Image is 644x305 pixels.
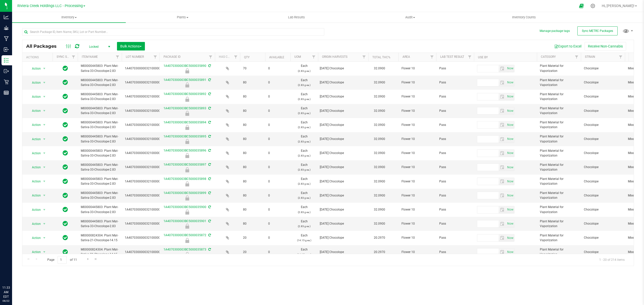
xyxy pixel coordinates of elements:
[243,80,262,85] span: 80
[499,206,506,213] span: select
[506,93,514,100] span: select
[320,123,367,127] div: [DATE] Chocolope
[439,80,471,85] span: Pass
[293,111,315,116] p: (2.83 g ea.)
[58,256,67,264] input: 1
[540,120,578,130] span: Plant Material for Vaporization
[268,123,287,127] span: 0
[540,177,578,186] span: Plant Material for Vaporization
[125,109,167,113] span: 1A4070300000321000000184
[81,247,119,257] span: M00000824304: Plant Mat-Sativa-21-Chocolope-14.15
[540,163,578,172] span: Plant Material for Vaporization
[584,151,622,156] span: Chocolope
[4,36,9,41] inline-svg: Manufacturing
[281,15,312,20] span: Lab Results
[12,15,126,20] span: Inventory
[208,92,211,96] span: Sync from Compliance System
[506,136,514,143] span: select
[164,205,206,209] a: 1A4070300003BC5000035900
[320,137,367,141] div: [DATE] Chocolope
[41,192,48,199] span: select
[243,165,262,170] span: 80
[125,165,167,170] span: 1A4070300000321000000184
[215,53,240,62] th: Has COA
[293,181,315,186] p: (2.83 g ea.)
[439,109,471,113] span: Pass
[576,1,587,11] span: Open Ecommerce Menu
[92,256,100,263] a: Go to the last page
[293,167,315,172] p: (2.83 g ea.)
[573,53,581,61] a: Filter
[63,178,68,185] span: In Sync
[164,149,206,152] a: 1A4070300003BC5000035896
[401,80,433,85] span: Flower 10
[126,12,239,23] a: Plants
[244,56,250,59] a: Qty
[584,165,622,170] span: Chocolope
[41,206,48,213] span: select
[401,179,433,184] span: Flower 10
[506,65,514,72] span: select
[401,151,433,156] span: Flower 10
[540,64,578,73] span: Plant Material for Vaporization
[268,66,287,71] span: 0
[27,248,41,256] span: Action
[63,164,68,171] span: In Sync
[506,248,514,256] span: Set Current date
[582,29,613,33] span: Sync METRC Packages
[320,80,367,85] div: [DATE] Chocolope
[293,120,315,130] span: Each
[164,135,206,138] a: 1A4070300003BC5000035895
[159,68,216,73] div: Final Check Lock
[27,136,41,143] span: Action
[26,56,51,59] div: Actions
[499,248,506,256] span: select
[164,121,206,124] a: 1A4070300003BC5000035894
[371,121,388,129] span: 32.0900
[293,195,315,200] p: (2.83 g ea.)
[164,248,206,251] a: 1A4070300003BC5000035873
[151,53,159,61] a: Filter
[208,107,211,110] span: Sync from Compliance System
[268,179,287,184] span: 0
[584,179,622,184] span: Chocolope
[81,134,119,144] span: M00000445803: Plant Mat-Sativa-33-Chocolope-2.83
[243,109,262,113] span: 80
[440,55,464,59] a: Lab Test Result
[506,234,514,242] span: Set Current date
[81,233,119,243] span: M00000824304: Plant Mat-Sativa-21-Chocolope-14.15
[584,66,622,71] span: Chocolope
[403,55,410,59] a: Area
[41,178,48,185] span: select
[63,93,68,100] span: In Sync
[81,191,119,200] span: M00000445803: Plant Mat-Sativa-33-Chocolope-2.83
[506,121,514,128] span: select
[81,177,119,186] span: M00000445803: Plant Mat-Sativa-33-Chocolope-2.83
[439,179,471,184] span: Pass
[320,151,367,156] div: [DATE] Chocolope
[243,137,262,141] span: 80
[506,164,514,171] span: select
[506,178,514,185] span: Set Current date
[439,94,471,99] span: Pass
[371,135,388,143] span: 32.0900
[439,165,471,170] span: Pass
[4,25,9,30] inline-svg: Grow
[164,55,181,59] a: Package ID
[41,121,48,128] span: select
[401,94,433,99] span: Flower 10
[27,164,41,171] span: Action
[293,191,315,200] span: Each
[208,177,211,181] span: Sync from Compliance System
[584,94,622,99] span: Chocolope
[353,12,467,23] a: Audit
[506,220,514,227] span: select
[310,53,318,61] a: Filter
[506,150,514,157] span: select
[499,234,506,241] span: select
[466,53,474,61] a: Filter
[506,135,514,143] span: Set Current date
[125,66,167,71] span: 1A4070300000321000000184
[4,79,9,84] inline-svg: Retail
[4,47,9,52] inline-svg: Inbound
